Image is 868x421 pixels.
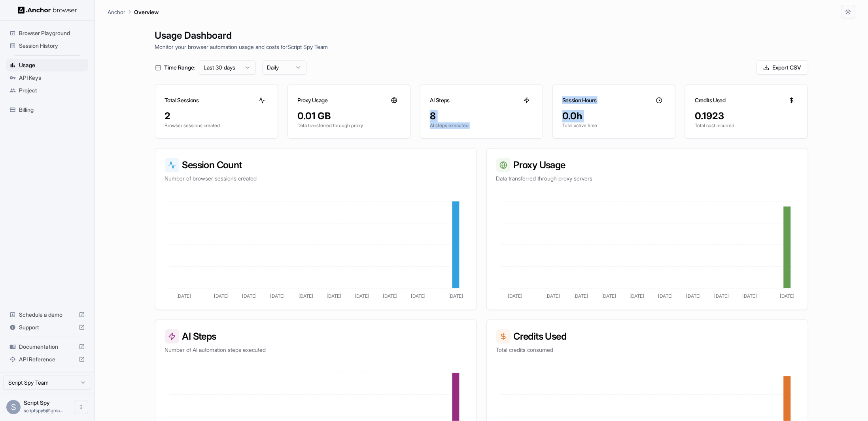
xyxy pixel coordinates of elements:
[562,122,666,129] p: Total active time
[19,61,85,69] span: Usage
[658,293,672,299] tspan: [DATE]
[601,293,616,299] tspan: [DATE]
[496,175,798,182] p: Data transferred through proxy servers
[6,103,88,116] div: Billing
[74,400,88,414] button: Open menu
[165,64,196,71] span: Time Range:
[270,293,285,299] tspan: [DATE]
[19,42,85,50] span: Session History
[756,60,808,75] button: Export CSV
[562,110,666,122] div: 0.0h
[496,329,798,344] h3: Credits Used
[214,293,229,299] tspan: [DATE]
[298,293,313,299] tspan: [DATE]
[19,311,76,319] span: Schedule a demo
[176,293,191,299] tspan: [DATE]
[6,400,21,414] div: S
[326,293,341,299] tspan: [DATE]
[411,293,425,299] tspan: [DATE]
[496,158,798,172] h3: Proxy Usage
[108,8,125,16] p: Anchor
[18,6,77,14] img: Anchor Logo
[24,399,50,406] span: Script Spy
[573,293,588,299] tspan: [DATE]
[6,59,88,71] div: Usage
[448,293,463,299] tspan: [DATE]
[630,293,644,299] tspan: [DATE]
[6,84,88,97] div: Project
[19,106,85,114] span: Billing
[714,293,729,299] tspan: [DATE]
[6,39,88,52] div: Session History
[165,110,268,122] div: 2
[19,323,76,331] span: Support
[6,308,88,321] div: Schedule a demo
[297,96,328,104] h3: Proxy Usage
[686,293,701,299] tspan: [DATE]
[155,28,808,43] h1: Usage Dashboard
[508,293,522,299] tspan: [DATE]
[6,340,88,353] div: Documentation
[19,343,76,351] span: Documentation
[297,110,401,122] div: 0.01 GB
[562,96,596,104] h3: Session Hours
[165,175,467,182] p: Number of browser sessions created
[134,8,159,16] p: Overview
[19,29,85,37] span: Browser Playground
[742,293,757,299] tspan: [DATE]
[6,27,88,39] div: Browser Playground
[6,71,88,84] div: API Keys
[695,110,798,122] div: 0.1923
[108,8,159,16] nav: breadcrumb
[695,96,726,104] h3: Credits Used
[545,293,560,299] tspan: [DATE]
[297,122,401,129] p: Data transferred through proxy
[430,122,533,129] p: AI steps executed
[780,293,794,299] tspan: [DATE]
[242,293,257,299] tspan: [DATE]
[165,158,467,172] h3: Session Count
[19,74,85,82] span: API Keys
[165,329,467,344] h3: AI Steps
[19,86,85,94] span: Project
[24,408,63,413] span: scriptspy5@gmail.com
[430,110,533,122] div: 8
[496,346,798,354] p: Total credits consumed
[6,353,88,366] div: API Reference
[165,346,467,354] p: Number of AI automation steps executed
[165,122,268,129] p: Browser sessions created
[155,43,808,51] p: Monitor your browser automation usage and costs for Script Spy Team
[165,96,199,104] h3: Total Sessions
[430,96,450,104] h3: AI Steps
[6,321,88,334] div: Support
[355,293,369,299] tspan: [DATE]
[19,355,76,363] span: API Reference
[383,293,397,299] tspan: [DATE]
[695,122,798,129] p: Total cost incurred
